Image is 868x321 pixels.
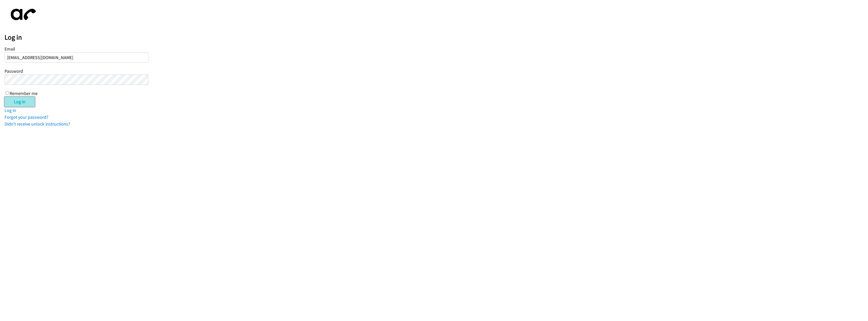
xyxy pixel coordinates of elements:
a: Log in [5,107,16,113]
input: Log in [5,97,35,107]
h2: Log in [5,33,868,42]
a: Forgot your password? [5,114,48,120]
label: Remember me [10,90,38,96]
a: Didn't receive unlock instructions? [5,121,70,127]
img: aphone-8a226864a2ddd6a5e75d1ebefc011f4aa8f32683c2d82f3fb0802fe031f96514.svg [5,5,40,24]
label: Email [5,46,15,52]
label: Password [5,68,23,74]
